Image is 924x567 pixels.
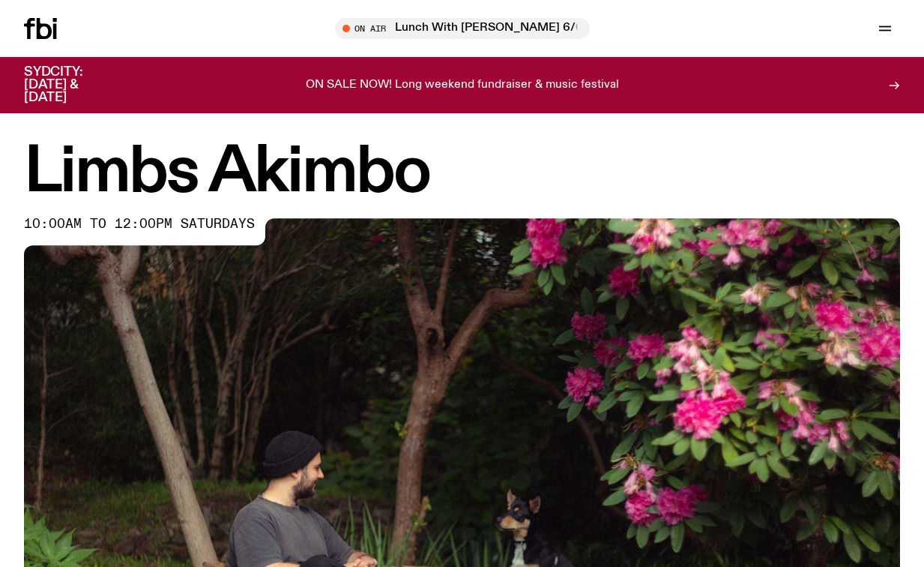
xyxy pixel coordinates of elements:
[24,218,255,230] span: 10:00am to 12:00pm saturdays
[335,18,590,39] button: On AirLunch With [PERSON_NAME] 6/09- FT. Ran Cap Duoi
[24,142,900,203] h1: Limbs Akimbo
[306,79,619,92] p: ON SALE NOW! Long weekend fundraiser & music festival
[24,66,120,104] h3: SYDCITY: [DATE] & [DATE]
